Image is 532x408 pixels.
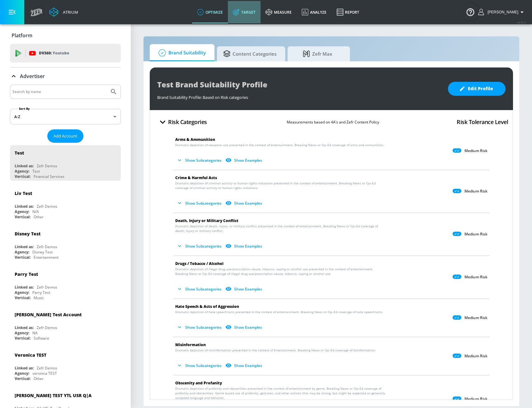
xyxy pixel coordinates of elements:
span: Hate Speech & Acts of Aggression [175,304,239,309]
div: Software [34,336,49,341]
div: [PERSON_NAME] Test AccountLinked as:Zefr DemosAgency:NAVertical:Software [10,307,121,342]
div: Platform [10,27,121,44]
div: DV360: Youtube [10,44,121,63]
p: Medium Risk [464,354,487,359]
div: N/A [32,209,39,214]
div: Vertical: [15,255,31,260]
div: Linked as: [15,365,34,371]
span: Death, Injury or Military Conflict [175,218,238,223]
button: Show Subcategories [175,360,224,371]
span: Zefr Max [294,46,341,61]
div: Vertical: [15,376,31,381]
span: Dramatic depiction of death, injury, or military conflict presented in the context of entertainme... [175,224,387,233]
button: Show Examples [224,198,265,208]
div: Agency: [15,209,29,214]
div: Agency: [15,371,29,376]
div: Disney TestLinked as:Zefr DemosAgency:Disney TestVertical:Entertainment [10,226,121,262]
span: Add Account [54,132,77,140]
div: Zefr Demos [37,163,57,169]
span: Dramatic depiction of illegal drug use/prescription abuse, tobacco, vaping or alcohol use present... [175,267,387,276]
div: Test [32,169,40,174]
p: Medium Risk [464,189,487,194]
div: Advertiser [10,67,121,85]
span: Obscenity and Profanity [175,380,222,386]
div: Zefr Demos [37,325,57,330]
div: Music [34,295,44,300]
a: measure [261,1,297,23]
div: TestLinked as:Zefr DemosAgency:TestVertical:Financial Services [10,145,121,181]
button: Show Examples [224,360,265,371]
span: Dramatic depiction of weapons use presented in the context of entertainment. Breaking News or Op–... [175,143,384,147]
div: Vertical: [15,336,31,341]
button: Show Examples [224,284,265,294]
a: Atrium [49,7,78,17]
div: Veronica TEST [15,352,46,358]
div: Veronica TESTLinked as:Zefr DemosAgency:veronica TESTVertical:Other [10,347,121,383]
button: Show Examples [224,155,265,165]
button: Show Subcategories [175,284,224,294]
div: Financial Services [34,174,64,179]
div: Linked as: [15,204,34,209]
button: [PERSON_NAME] [478,8,526,16]
p: Medium Risk [464,396,487,401]
div: Agency: [15,330,29,336]
div: [PERSON_NAME] TEST YTL USR Q|A [15,392,92,398]
div: Parry Test [15,271,38,277]
div: Linked as: [15,285,34,290]
div: Liv Test [15,190,32,196]
span: Crime & Harmful Acts [175,175,217,180]
div: Disney Test [32,249,53,255]
div: Test [15,150,24,156]
div: Agency: [15,249,29,255]
p: Medium Risk [464,148,487,153]
h4: Risk Tolerance Level [457,118,508,126]
label: Sort By [18,107,31,111]
button: Edit Profile [448,82,506,96]
div: Liv TestLinked as:Zefr DemosAgency:N/AVertical:Other [10,186,121,221]
div: Agency: [15,290,29,295]
button: Show Subcategories [175,322,224,332]
button: Show Examples [224,322,265,332]
div: Zefr Demos [37,285,57,290]
div: veronica TEST [32,371,57,376]
div: Brand Suitability Profile: Based on Risk categories [157,91,442,100]
div: Other [34,214,44,220]
span: Brand Suitability [156,45,206,60]
div: Parry TestLinked as:Zefr DemosAgency:Parry TestVertical:Music [10,267,121,302]
p: Platform [12,32,32,39]
span: Content Categories [223,46,276,61]
a: Target [228,1,261,23]
p: Advertiser [20,73,45,80]
a: optimize [192,1,228,23]
span: Misinformation [175,342,206,347]
a: Report [332,1,364,23]
div: Zefr Demos [37,244,57,249]
h4: Risk Categories [168,118,207,126]
span: Edit Profile [460,85,493,93]
div: Vertical: [15,295,31,300]
div: Vertical: [15,174,31,179]
a: Analyze [297,1,332,23]
div: Other [34,376,44,381]
span: Arms & Ammunition [175,137,215,142]
div: Zefr Demos [37,204,57,209]
div: [PERSON_NAME] Test Account [15,312,82,318]
div: Linked as: [15,163,34,169]
p: Youtube [53,50,69,56]
button: Show Subcategories [175,198,224,208]
span: Dramatic depiction of hate speech/acts presented in the context of entertainment. Breaking News o... [175,310,383,314]
p: Measurements based on 4A’s and Zefr Content Policy [287,119,379,125]
div: Linked as: [15,244,34,249]
div: Parry Test [32,290,50,295]
button: Show Subcategories [175,241,224,251]
div: Agency: [15,169,29,174]
span: login as: alex.luka@zefr.com [485,10,518,14]
span: Dramatic depiction of criminal activity or human rights violations presented in the context of en... [175,181,387,190]
button: Show Subcategories [175,155,224,165]
button: Add Account [47,129,83,143]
